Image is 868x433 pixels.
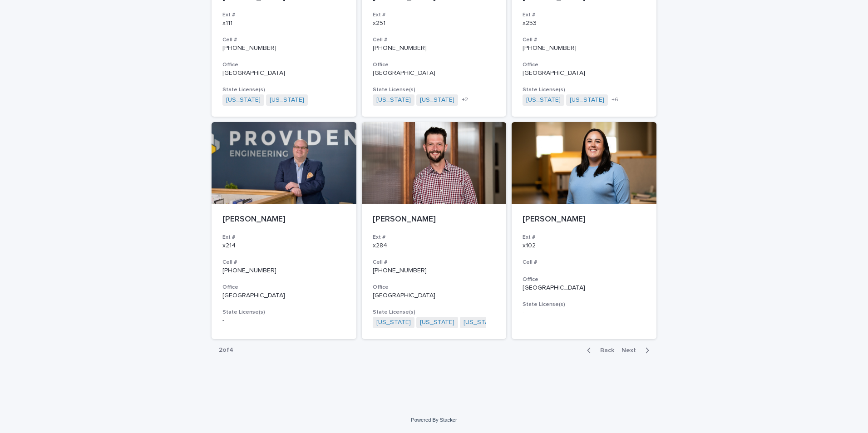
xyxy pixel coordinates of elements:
[523,309,646,317] p: -
[222,11,345,19] h3: Ext #
[373,69,496,77] p: [GEOGRAPHIC_DATA]
[222,45,276,51] a: [PHONE_NUMBER]
[222,86,345,93] h3: State License(s)
[621,347,641,354] span: Next
[373,292,496,300] p: [GEOGRAPHIC_DATA]
[212,339,241,361] p: 2 of 4
[373,267,427,274] a: [PHONE_NUMBER]
[595,347,614,354] span: Back
[523,301,646,308] h3: State License(s)
[362,122,507,339] a: [PERSON_NAME]Ext #x284Cell #[PHONE_NUMBER]Office[GEOGRAPHIC_DATA]State License(s)[US_STATE] [US_S...
[420,319,454,326] a: [US_STATE]
[523,11,646,19] h3: Ext #
[222,284,345,291] h3: Office
[523,215,646,225] p: [PERSON_NAME]
[523,259,646,266] h3: Cell #
[222,61,345,69] h3: Office
[570,96,604,104] a: [US_STATE]
[618,346,656,354] button: Next
[523,61,646,69] h3: Office
[464,319,498,326] a: [US_STATE]
[376,96,411,104] a: [US_STATE]
[373,215,496,225] p: [PERSON_NAME]
[212,122,356,339] a: [PERSON_NAME]Ext #x214Cell #[PHONE_NUMBER]Office[GEOGRAPHIC_DATA]State License(s)-
[523,69,646,77] p: [GEOGRAPHIC_DATA]
[373,86,496,93] h3: State License(s)
[526,96,561,104] a: [US_STATE]
[373,20,385,26] a: x251
[222,317,345,325] p: -
[373,284,496,291] h3: Office
[222,20,232,26] a: x111
[222,292,345,300] p: [GEOGRAPHIC_DATA]
[462,97,468,103] span: + 2
[373,61,496,69] h3: Office
[373,36,496,44] h3: Cell #
[373,259,496,266] h3: Cell #
[222,69,345,77] p: [GEOGRAPHIC_DATA]
[523,36,646,44] h3: Cell #
[523,45,577,51] a: [PHONE_NUMBER]
[523,20,537,26] a: x253
[523,242,536,249] a: x102
[411,417,457,423] a: Powered By Stacker
[222,267,276,274] a: [PHONE_NUMBER]
[523,284,646,292] p: [GEOGRAPHIC_DATA]
[612,97,618,103] span: + 6
[373,309,496,316] h3: State License(s)
[523,276,646,283] h3: Office
[580,346,618,354] button: Back
[523,86,646,93] h3: State License(s)
[222,259,345,266] h3: Cell #
[373,11,496,19] h3: Ext #
[512,122,656,339] a: [PERSON_NAME]Ext #x102Cell #Office[GEOGRAPHIC_DATA]State License(s)-
[373,242,387,249] a: x284
[226,96,261,104] a: [US_STATE]
[222,215,345,225] p: [PERSON_NAME]
[270,96,304,104] a: [US_STATE]
[373,45,427,51] a: [PHONE_NUMBER]
[523,234,646,241] h3: Ext #
[373,234,496,241] h3: Ext #
[376,319,411,326] a: [US_STATE]
[222,242,236,249] a: x214
[222,234,345,241] h3: Ext #
[222,36,345,44] h3: Cell #
[222,309,345,316] h3: State License(s)
[420,96,454,104] a: [US_STATE]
